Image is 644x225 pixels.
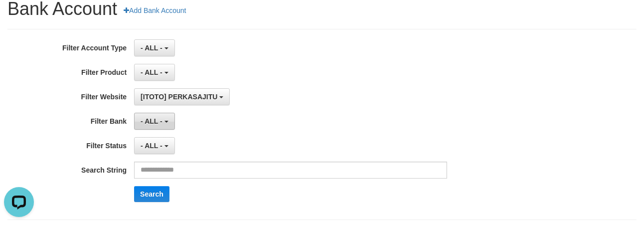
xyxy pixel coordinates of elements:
button: Search [134,186,169,202]
span: - ALL - [141,68,162,76]
button: - ALL - [134,64,174,81]
button: - ALL - [134,113,174,130]
button: [ITOTO] PERKASAJITU [134,88,230,105]
button: Open LiveChat chat widget [4,4,34,34]
a: Add Bank Account [117,2,192,19]
button: - ALL - [134,39,174,56]
span: [ITOTO] PERKASAJITU [141,93,217,101]
button: - ALL - [134,137,174,154]
span: - ALL - [141,142,162,150]
span: - ALL - [141,44,162,52]
span: - ALL - [141,117,162,125]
